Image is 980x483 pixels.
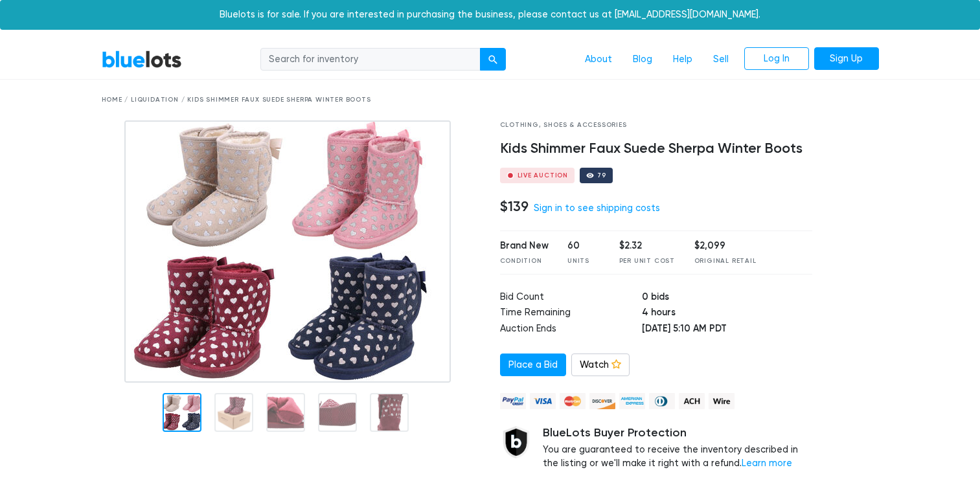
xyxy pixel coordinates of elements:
[500,239,549,253] div: Brand New
[500,140,813,157] h4: Kids Shimmer Faux Suede Sherpa Winter Boots
[567,239,600,253] div: 60
[589,393,615,409] img: discover-82be18ecfda2d062aad2762c1ca80e2d36a4073d45c9e0ffae68cd515fbd3d32.png
[649,393,675,409] img: diners_club-c48f30131b33b1bb0e5d0e2dbd43a8bea4cb12cb2961413e2f4250e06c020426.png
[619,393,645,409] img: american_express-ae2a9f97a040b4b41f6397f7637041a5861d5f99d0716c09922aba4e24c8547d.png
[260,48,481,71] input: Search for inventory
[642,306,812,322] td: 4 hours
[597,172,606,179] div: 79
[534,203,660,214] a: Sign in to see shipping costs
[102,50,182,69] a: BlueLots
[742,458,792,469] a: Learn more
[703,47,739,72] a: Sell
[102,95,879,105] div: Home / Liquidation / Kids Shimmer Faux Suede Sherpa Winter Boots
[560,393,586,409] img: mastercard-42073d1d8d11d6635de4c079ffdb20a4f30a903dc55d1612383a1b395dd17f39.png
[679,393,705,409] img: ach-b7992fed28a4f97f893c574229be66187b9afb3f1a8d16a4691d3d3140a8ab00.png
[744,47,809,71] a: Log In
[500,354,566,377] a: Place a Bid
[124,120,451,383] img: a235f7e7-00a6-443d-884a-86a2318ae631-1727674837.jpg
[500,198,529,215] h4: $139
[622,47,663,72] a: Blog
[567,256,600,266] div: Units
[500,256,549,266] div: Condition
[694,256,757,266] div: Original Retail
[530,393,556,409] img: visa-79caf175f036a155110d1892330093d4c38f53c55c9ec9e2c3a54a56571784bb.png
[571,354,630,377] a: Watch
[619,239,675,253] div: $2.32
[500,426,532,458] img: buyer_protection_shield-3b65640a83011c7d3ede35a8e5a80bfdfaa6a97447f0071c1475b91a4b0b3d01.png
[500,393,526,409] img: paypal_credit-80455e56f6e1299e8d57f40c0dcee7b8cd4ae79b9eccbfc37e2480457ba36de9.png
[500,322,642,338] td: Auction Ends
[814,47,879,71] a: Sign Up
[642,290,812,306] td: 0 bids
[663,47,703,72] a: Help
[500,290,642,306] td: Bid Count
[709,393,735,409] img: wire-908396882fe19aaaffefbd8e17b12f2f29708bd78693273c0e28e3a24408487f.png
[500,306,642,322] td: Time Remaining
[694,239,757,253] div: $2,099
[543,426,813,471] div: You are guaranteed to receive the inventory described in the listing or we'll make it right with ...
[575,47,622,72] a: About
[619,256,675,266] div: Per Unit Cost
[518,172,569,179] div: Live Auction
[642,322,812,338] td: [DATE] 5:10 AM PDT
[500,120,813,130] div: Clothing, Shoes & Accessories
[543,426,813,440] h5: BlueLots Buyer Protection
